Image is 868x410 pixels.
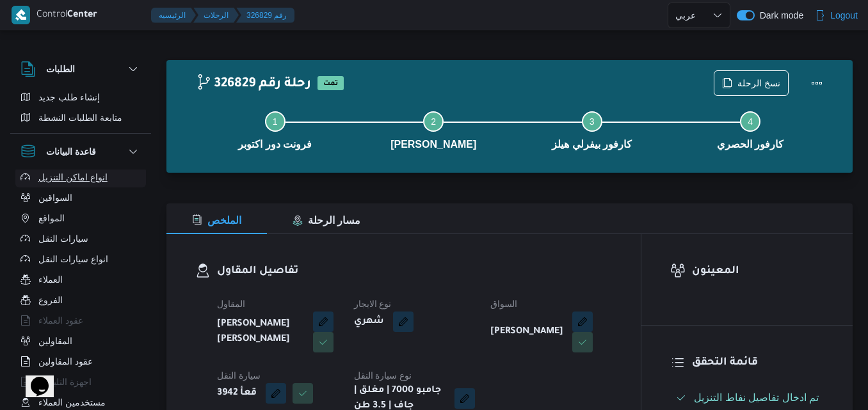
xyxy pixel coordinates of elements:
[151,8,196,23] button: الرئيسيه
[20,61,141,77] button: الطلبات
[490,324,563,340] b: [PERSON_NAME]
[38,170,108,185] span: انواع اماكن التنزيل
[15,351,146,372] button: عقود المقاولين
[694,392,819,403] span: تم ادخال تفاصيل نفاط التنزيل
[217,299,245,309] span: المقاول
[355,96,513,162] button: [PERSON_NAME]
[15,372,146,392] button: اجهزة التليفون
[671,96,830,162] button: كارفور الحصري
[714,70,789,96] button: نسخ الرحلة
[15,167,146,187] button: انواع اماكن التنزيل
[513,96,671,162] button: كارفور بيفرلي هيلز
[590,116,595,127] span: 3
[490,299,517,309] span: السواق
[354,370,412,381] span: نوع سيارة النقل
[15,290,146,310] button: الفروع
[552,137,632,152] span: كارفور بيفرلي هيلز
[15,310,146,331] button: عقود العملاء
[217,317,304,347] b: [PERSON_NAME] [PERSON_NAME]
[193,8,239,23] button: الرحلات
[717,137,784,152] span: كارفور الحصري
[67,10,97,20] b: Center
[192,215,241,226] span: الملخص
[15,269,146,290] button: العملاء
[38,374,92,390] span: اجهزة التليفون
[737,75,780,91] span: نسخ الرحلة
[217,263,612,280] h3: تفاصيل المقاول
[694,390,819,406] span: تم ادخال تفاصيل نفاط التنزيل
[13,359,54,397] iframe: chat widget
[15,87,146,107] button: إنشاء طلب جديد
[38,333,72,349] span: المقاولين
[15,331,146,351] button: المقاولين
[217,386,257,401] b: قعأ 3942
[748,116,753,127] span: 4
[354,314,384,329] b: شهري
[10,87,151,133] div: الطلبات
[20,144,141,159] button: قاعدة البيانات
[15,228,146,249] button: سيارات النقل
[38,313,83,328] span: عقود العملاء
[38,354,93,369] span: عقود المقاولين
[354,299,392,309] span: نوع الايجار
[38,395,106,410] span: مستخدمين العملاء
[323,80,338,88] b: تمت
[46,144,96,159] h3: قاعدة البيانات
[692,354,824,372] h3: قائمة التحقق
[317,76,344,90] span: تمت
[196,76,311,93] h2: 326829 رحلة رقم
[38,90,100,105] span: إنشاء طلب جديد
[671,388,824,408] button: تم ادخال تفاصيل نفاط التنزيل
[15,107,146,128] button: متابعة الطلبات النشطة
[15,249,146,269] button: انواع سيارات النقل
[755,10,803,20] span: Dark mode
[38,210,65,226] span: المواقع
[692,263,824,280] h3: المعينون
[217,370,261,381] span: سيارة النقل
[830,8,858,23] span: Logout
[38,190,72,205] span: السواقين
[38,272,63,287] span: العملاء
[46,61,75,77] h3: الطلبات
[38,110,122,125] span: متابعة الطلبات النشطة
[273,116,278,127] span: 1
[804,70,830,96] button: Actions
[431,116,436,127] span: 2
[293,215,360,226] span: مسار الرحلة
[38,231,88,246] span: سيارات النقل
[236,8,294,23] button: 326829 رقم
[238,137,312,152] span: فرونت دور اكتوبر
[810,3,863,28] button: Logout
[390,137,476,152] span: [PERSON_NAME]
[38,292,63,308] span: الفروع
[196,96,355,162] button: فرونت دور اكتوبر
[15,208,146,228] button: المواقع
[38,251,108,267] span: انواع سيارات النقل
[12,6,30,24] img: X8yXhbKr1z7QwAAAABJRU5ErkJggg==
[15,187,146,208] button: السواقين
